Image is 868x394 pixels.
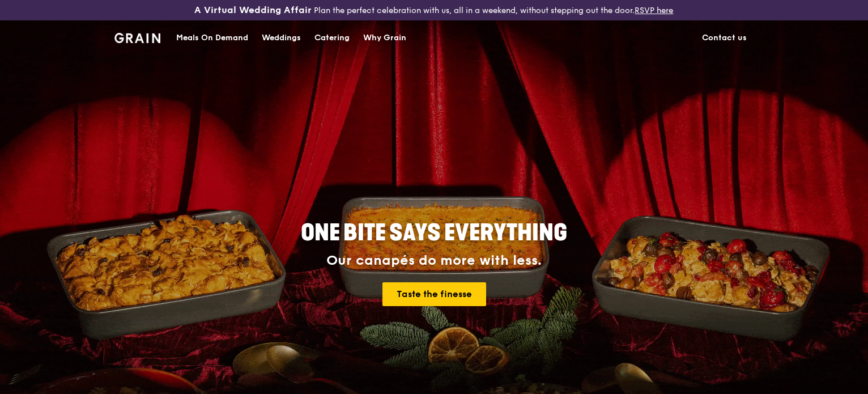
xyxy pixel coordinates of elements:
[144,5,723,16] div: Plan the perfect celebration with us, all in a weekend, without stepping out the door.
[114,33,160,43] img: Grain
[363,21,406,55] div: Why Grain
[308,21,356,55] a: Catering
[194,5,312,16] h3: A Virtual Wedding Affair
[230,253,638,269] div: Our canapés do more with less.
[114,20,160,54] a: GrainGrain
[314,21,350,55] div: Catering
[301,219,567,247] span: ONE BITE SAYS EVERYTHING
[255,21,308,55] a: Weddings
[695,21,754,55] a: Contact us
[262,21,301,55] div: Weddings
[356,21,413,55] a: Why Grain
[382,282,486,306] a: Taste the finesse
[176,21,248,55] div: Meals On Demand
[635,6,673,15] a: RSVP here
